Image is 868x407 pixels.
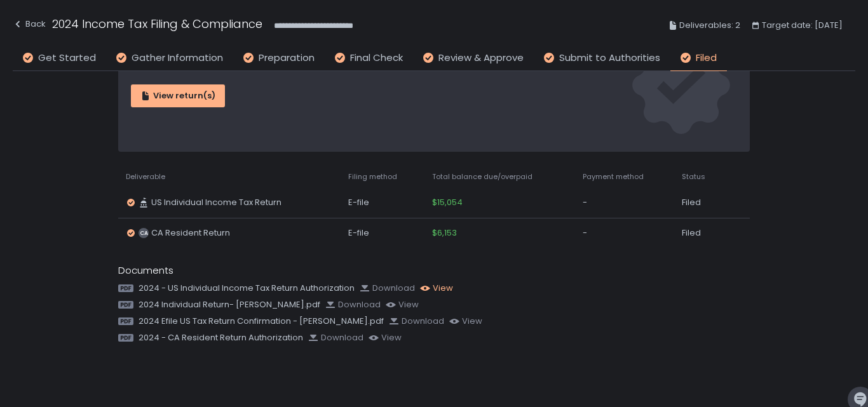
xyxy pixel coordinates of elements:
span: 2024 Efile US Tax Return Confirmation - [PERSON_NAME].pdf [139,316,384,327]
span: $6,153 [432,227,457,239]
span: Deliverable [126,172,165,182]
div: Back [13,17,46,32]
span: Gather Information [132,51,223,65]
div: Documents [118,264,750,278]
span: Deliverables: 2 [679,18,740,33]
h1: 2024 Income Tax Filing & Compliance [52,15,262,32]
button: Download [389,316,444,327]
span: Target date: [DATE] [762,18,843,33]
div: View return(s) [140,90,215,102]
span: Review & Approve [438,51,524,65]
button: Download [308,332,363,344]
button: Download [325,299,381,310]
span: - [583,197,587,208]
button: view [369,332,402,344]
span: Status [682,172,705,182]
text: CA [139,229,147,237]
div: Filed [682,197,717,208]
span: Get Started [38,51,96,65]
button: Back [13,15,46,36]
span: 2024 Individual Return- [PERSON_NAME].pdf [139,299,320,310]
span: Total balance due/overpaid [432,172,532,182]
button: view [449,316,482,327]
span: US Individual Income Tax Return [151,197,281,208]
div: Filed [682,227,717,239]
button: view [420,283,453,294]
div: E-file [348,227,417,239]
span: Filing method [348,172,397,182]
span: Final Check [350,51,403,65]
span: - [583,227,587,239]
span: Filed [696,51,717,65]
span: $15,054 [432,197,463,208]
span: Payment method [583,172,644,182]
button: Download [360,283,415,294]
span: 2024 - US Individual Income Tax Return Authorization [139,283,355,294]
button: view [386,299,419,310]
span: 2024 - CA Resident Return Authorization [139,332,303,344]
span: CA Resident Return [151,227,230,239]
span: Submit to Authorities [559,51,660,65]
div: E-file [348,197,417,208]
button: View return(s) [131,84,225,107]
span: Preparation [259,51,315,65]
